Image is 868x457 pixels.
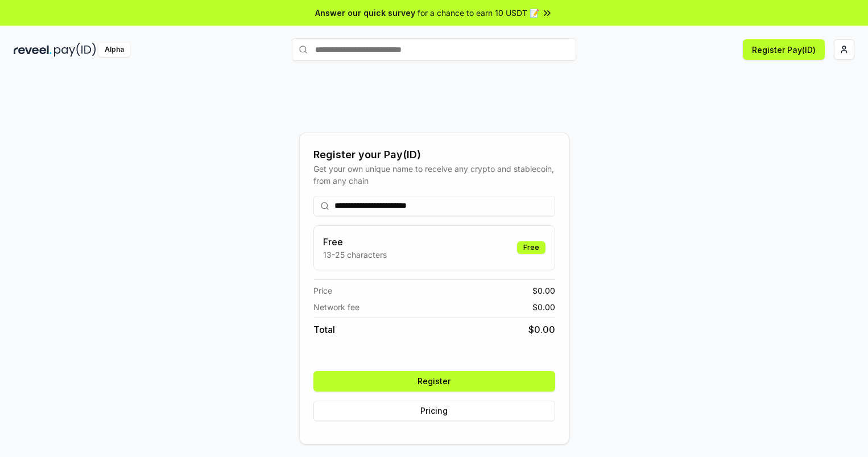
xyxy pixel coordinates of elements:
[532,301,555,313] span: $ 0.00
[98,43,130,57] div: Alpha
[313,323,335,336] span: Total
[313,163,555,187] div: Get your own unique name to receive any crypto and stablecoin, from any chain
[313,147,555,163] div: Register your Pay(ID)
[313,371,555,392] button: Register
[532,285,555,297] span: $ 0.00
[313,401,555,421] button: Pricing
[14,43,52,57] img: reveel_dark
[315,7,415,19] span: Answer our quick survey
[323,235,387,249] h3: Free
[743,39,825,60] button: Register Pay(ID)
[517,241,545,254] div: Free
[313,301,359,313] span: Network fee
[418,7,539,19] span: for a chance to earn 10 USDT 📝
[323,249,387,261] p: 13-25 characters
[528,323,555,336] span: $ 0.00
[54,43,96,57] img: pay_id
[313,285,332,297] span: Price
